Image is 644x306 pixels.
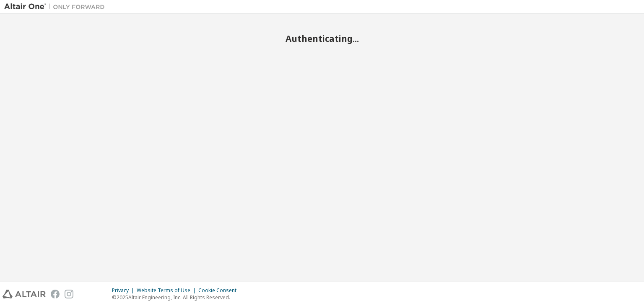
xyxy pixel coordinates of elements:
div: Privacy [112,287,137,294]
img: altair_logo.svg [3,290,46,298]
img: facebook.svg [51,290,60,298]
div: Website Terms of Use [137,287,198,294]
img: Altair One [4,3,109,11]
h2: Authenticating... [4,33,640,44]
p: © 2025 Altair Engineering, Inc. All Rights Reserved. [112,294,241,301]
img: instagram.svg [65,290,73,298]
div: Cookie Consent [198,287,241,294]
